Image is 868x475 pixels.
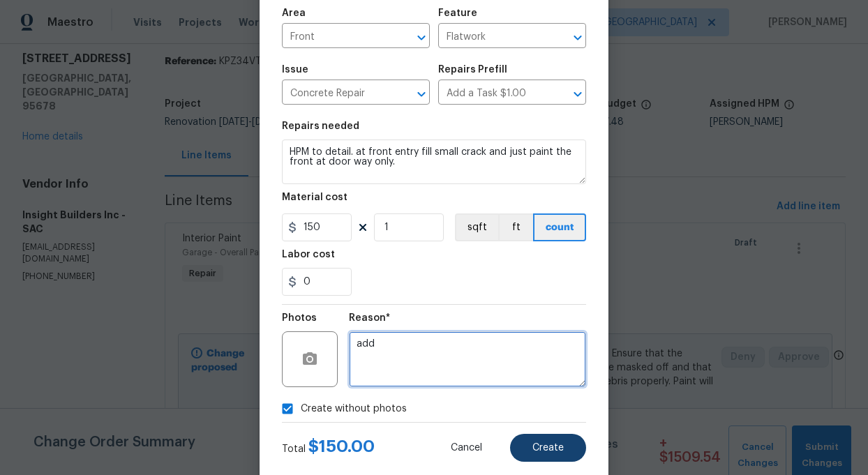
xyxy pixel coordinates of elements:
h5: Reason* [349,313,390,323]
h5: Feature [438,8,477,18]
h5: Photos [282,313,317,323]
textarea: HPM to detail. at front entry fill small crack and just paint the front at door way only. [282,140,586,184]
h5: Material cost [282,193,347,202]
h5: Labor cost [282,250,335,259]
textarea: add [349,331,586,387]
button: Open [412,28,431,47]
span: $ 150.00 [308,438,375,455]
h5: Repairs Prefill [438,65,507,75]
button: Open [568,84,588,104]
h5: Area [282,8,306,18]
span: Cancel [451,443,482,453]
div: Total [282,439,375,456]
button: Open [568,28,588,47]
button: Cancel [428,434,504,462]
h5: Repairs needed [282,121,359,131]
button: Open [412,84,431,104]
button: sqft [455,213,498,241]
h5: Issue [282,65,308,75]
button: ft [498,213,533,241]
button: Create [510,434,586,462]
button: count [533,213,586,241]
span: Create without photos [301,402,407,416]
span: Create [532,443,564,453]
